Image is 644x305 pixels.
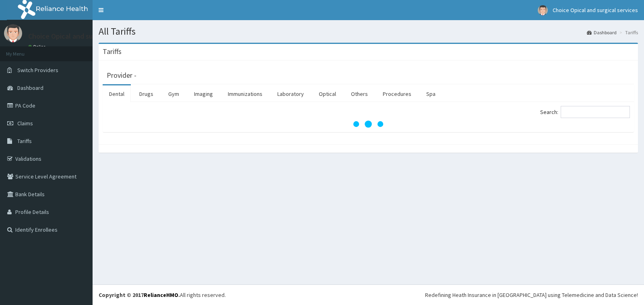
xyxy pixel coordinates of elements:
[99,26,638,37] h1: All Tariffs
[107,72,136,79] h3: Provider -
[17,137,32,145] span: Tariffs
[587,29,617,36] a: Dashboard
[312,85,343,102] a: Optical
[28,33,137,40] p: Choice Opical and surgical services
[103,85,131,102] a: Dental
[99,291,180,299] strong: Copyright © 2017 .
[4,24,22,42] img: User Image
[188,85,219,102] a: Imaging
[162,85,186,102] a: Gym
[17,120,33,127] span: Claims
[103,48,122,55] h3: Tariffs
[17,84,43,91] span: Dashboard
[617,29,638,36] li: Tariffs
[425,291,638,299] div: Redefining Heath Insurance in [GEOGRAPHIC_DATA] using Telemedicine and Data Science!
[540,106,630,118] label: Search:
[17,66,58,74] span: Switch Providers
[553,6,638,14] span: Choice Opical and surgical services
[133,85,160,102] a: Drugs
[538,5,548,15] img: User Image
[93,284,644,305] footer: All rights reserved.
[420,85,442,102] a: Spa
[271,85,310,102] a: Laboratory
[561,106,630,118] input: Search:
[376,85,418,102] a: Procedures
[144,291,178,299] a: RelianceHMO
[28,44,47,50] a: Online
[352,108,384,140] svg: audio-loading
[221,85,269,102] a: Immunizations
[345,85,374,102] a: Others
